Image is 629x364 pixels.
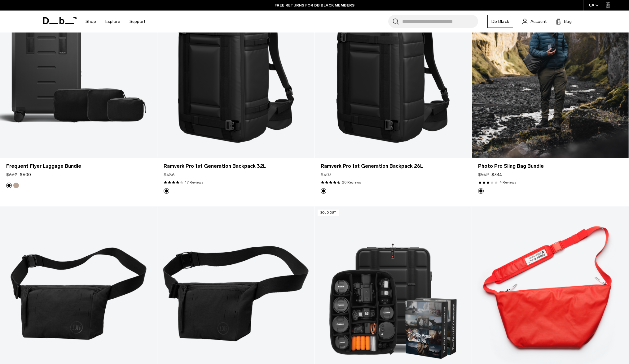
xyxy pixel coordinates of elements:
[130,11,145,32] a: Support
[164,188,169,194] button: Black Out
[478,171,489,178] s: $542
[321,171,332,178] span: $403
[530,18,547,25] span: Account
[275,2,354,8] a: FREE RETURNS FOR DB BLACK MEMBERS
[478,162,623,170] a: Photo Pro Sling Bag Bundle
[321,162,465,170] a: Ramverk Pro 1st Generation Backpack 26L
[6,162,151,170] a: Frequent Flyer Luggage Bundle
[556,18,572,25] button: Bag
[522,18,547,25] a: Account
[342,180,361,185] a: 20 reviews
[164,171,175,178] span: $486
[487,15,513,28] a: Db Black
[13,183,19,188] button: Fogbow Beige
[321,188,326,194] button: Black Out
[20,171,31,178] span: $600
[105,11,120,32] a: Explore
[164,162,308,170] a: Ramverk Pro 1st Generation Backpack 32L
[564,18,572,25] span: Bag
[6,171,17,178] s: $667
[318,210,339,216] p: Sold Out
[6,183,12,188] button: Black Out
[499,180,516,185] a: 4 reviews
[81,11,150,32] nav: Main Navigation
[185,180,203,185] a: 17 reviews
[86,11,96,32] a: Shop
[478,188,484,194] button: Black Out
[491,171,502,178] span: $334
